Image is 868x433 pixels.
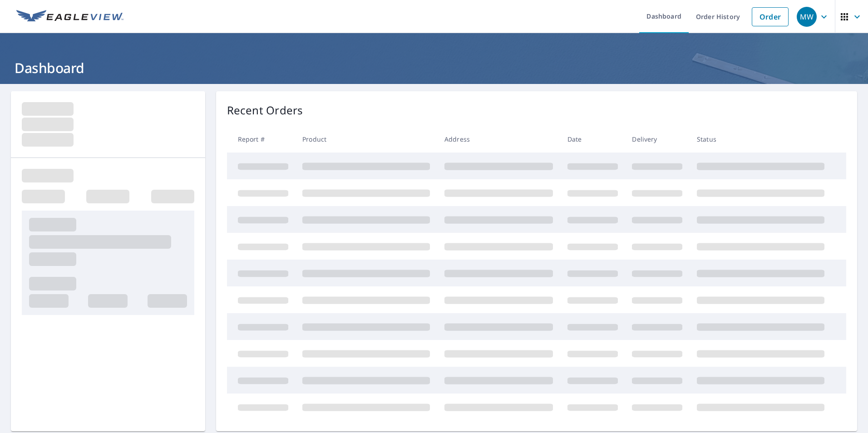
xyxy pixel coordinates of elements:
th: Date [560,126,625,153]
img: EV Logo [16,10,123,24]
th: Status [690,126,832,153]
p: Recent Orders [227,102,303,118]
th: Report # [227,126,296,153]
th: Delivery [625,126,690,153]
th: Address [437,126,560,153]
th: Product [295,126,437,153]
h1: Dashboard [11,59,857,77]
div: MW [797,7,817,27]
a: Order [752,7,789,26]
